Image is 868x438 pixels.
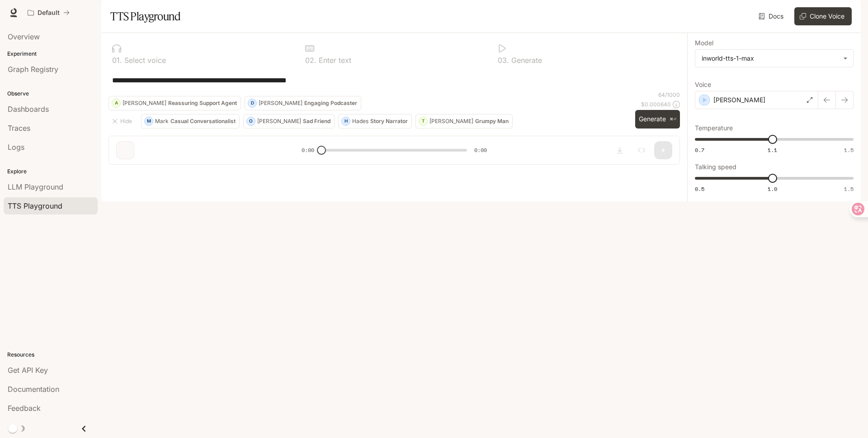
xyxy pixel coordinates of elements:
[695,164,736,170] p: Talking speed
[695,125,733,131] p: Temperature
[695,50,853,67] div: inworld-tts-1-max
[429,119,473,124] p: [PERSON_NAME]
[475,119,509,124] p: Grumpy Man
[248,96,256,110] div: D
[338,114,412,129] button: HHadesStory Narrator
[498,57,509,64] p: 0 3 .
[415,114,513,129] button: T[PERSON_NAME]Grumpy Man
[112,57,122,64] p: 0 1 .
[247,114,255,129] div: O
[141,114,240,129] button: MMarkCasual Conversationalist
[112,96,120,110] div: A
[168,100,237,106] p: Reassuring Support Agent
[794,7,852,25] button: Clone Voice
[245,96,361,110] button: D[PERSON_NAME]Engaging Podcaster
[110,7,180,25] h1: TTS Playground
[844,146,854,154] span: 1.5
[419,114,427,129] div: T
[123,100,166,106] p: [PERSON_NAME]
[695,146,704,154] span: 0.7
[303,119,330,124] p: Sad Friend
[155,119,169,124] p: Mark
[670,117,676,122] p: ⌘⏎
[316,57,351,64] p: Enter text
[635,110,680,129] button: Generate⌘⏎
[259,100,302,106] p: [PERSON_NAME]
[695,185,704,193] span: 0.5
[658,91,680,99] p: 64 / 1000
[844,185,854,193] span: 1.5
[768,146,777,154] span: 1.1
[38,9,60,17] p: Default
[145,114,153,129] div: M
[122,57,166,64] p: Select voice
[695,40,713,46] p: Model
[305,57,316,64] p: 0 2 .
[352,119,368,124] p: Hades
[702,54,839,63] div: inworld-tts-1-max
[713,95,765,105] p: [PERSON_NAME]
[509,57,542,64] p: Generate
[304,100,357,106] p: Engaging Podcaster
[108,114,137,129] button: Hide
[370,119,408,124] p: Story Narrator
[108,96,241,110] button: A[PERSON_NAME]Reassuring Support Agent
[757,7,787,25] a: Docs
[243,114,335,129] button: O[PERSON_NAME]Sad Friend
[768,185,777,193] span: 1.0
[257,119,301,124] p: [PERSON_NAME]
[170,119,236,124] p: Casual Conversationalist
[342,114,350,129] div: H
[24,4,74,22] button: All workspaces
[695,81,711,88] p: Voice
[641,100,671,108] p: $ 0.000640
